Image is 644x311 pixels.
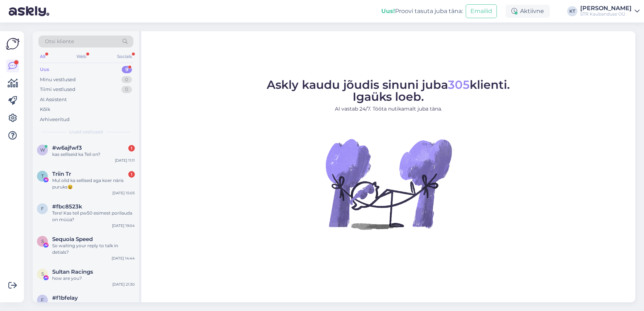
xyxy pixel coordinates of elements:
[52,236,93,242] span: Sequoia Speed
[41,297,44,303] span: f
[381,7,463,16] div: Proovi tasuta juba täna:
[40,147,45,153] span: w
[381,8,395,14] b: Uus!
[52,210,135,223] div: Tere! Kas teil pw50 esimest porilauda on müüa?
[506,5,550,18] div: Aktiivne
[112,282,135,287] div: [DATE] 21:30
[580,5,640,17] a: [PERSON_NAME]STR Kaubanduse OÜ
[41,239,44,244] span: S
[115,158,135,163] div: [DATE] 11:11
[38,52,47,61] div: All
[45,38,74,45] span: Otsi kliente
[41,206,44,211] span: f
[52,295,78,301] span: #f1bfelay
[40,116,70,123] div: Arhiveeritud
[52,171,71,177] span: Triin Tr
[267,105,510,113] p: AI vastab 24/7. Tööta nutikamalt juba täna.
[128,145,135,152] div: 1
[75,52,88,61] div: Web
[52,269,93,275] span: Sultan Racings
[52,177,135,190] div: Mul olid ka sellised aga koer näris puruks😫
[323,119,454,249] img: No Chat active
[52,242,135,256] div: So waiting your reply to talk in detials?
[267,78,510,104] span: Askly kaudu jõudis sinuni juba klienti. Igaüks loeb.
[52,151,135,158] div: kas selliseid ka Teil on?
[41,271,44,277] span: S
[40,106,50,113] div: Kõik
[121,76,132,83] div: 0
[448,78,470,92] span: 305
[40,66,49,73] div: Uus
[580,11,632,17] div: STR Kaubanduse OÜ
[40,96,67,103] div: AI Assistent
[121,86,132,93] div: 0
[112,256,135,261] div: [DATE] 14:44
[112,223,135,228] div: [DATE] 19:04
[466,4,497,18] button: Emailid
[122,66,132,73] div: 9
[41,173,44,179] span: T
[6,37,20,51] img: Askly Logo
[128,171,135,178] div: 1
[40,86,75,93] div: Tiimi vestlused
[52,145,82,151] span: #w6ajfwf3
[116,52,133,61] div: Socials
[112,190,135,196] div: [DATE] 15:05
[69,129,103,135] span: Uued vestlused
[52,203,82,210] span: #fbc8523k
[567,6,577,16] div: KT
[580,5,632,11] div: [PERSON_NAME]
[52,275,135,282] div: how are you?
[40,76,76,83] div: Minu vestlused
